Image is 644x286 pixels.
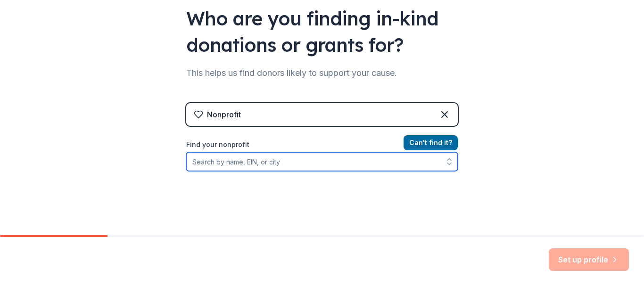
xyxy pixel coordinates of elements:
div: This helps us find donors likely to support your cause. [186,65,458,81]
label: Find your nonprofit [186,139,458,150]
div: Who are you finding in-kind donations or grants for? [186,5,458,58]
button: Can't find it? [404,135,458,150]
div: Nonprofit [207,109,241,120]
input: Search by name, EIN, or city [186,152,458,171]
